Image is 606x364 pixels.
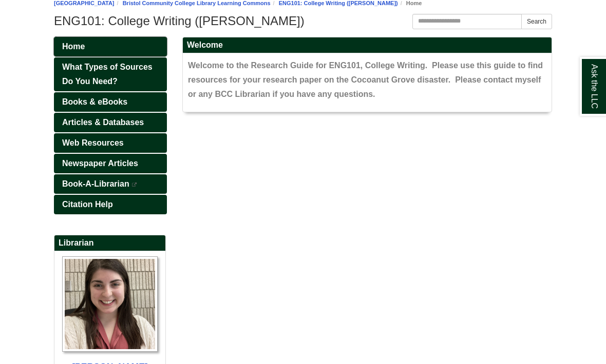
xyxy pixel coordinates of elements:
[54,92,167,112] a: Books & eBooks
[521,14,552,29] button: Search
[54,113,167,132] a: Articles & Databases
[54,174,167,194] a: Book-A-Librarian
[62,97,127,106] span: Books & eBooks
[54,37,167,56] a: Home
[54,154,167,173] a: Newspaper Articles
[131,183,138,187] i: This link opens in a new window
[188,61,543,98] span: Welcome to the Research Guide for ENG101, College Writing. Please use this guide to find resource...
[62,159,138,168] span: Newspaper Articles
[62,138,124,147] span: Web Resources
[62,118,144,127] span: Articles & Databases
[54,14,552,28] h1: ENG101: College Writing ([PERSON_NAME])
[183,37,552,53] h2: Welcome
[54,195,167,214] a: Citation Help
[54,57,167,91] a: What Types of Sources Do You Need?
[62,256,158,352] img: Profile Photo
[62,42,85,51] span: Home
[54,235,165,251] h2: Librarian
[54,133,167,153] a: Web Resources
[62,63,153,86] span: What Types of Sources Do You Need?
[62,200,113,209] span: Citation Help
[62,179,129,188] span: Book-A-Librarian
